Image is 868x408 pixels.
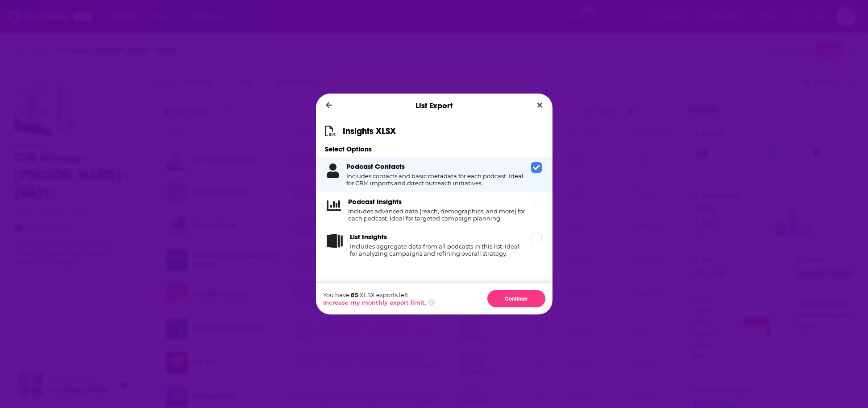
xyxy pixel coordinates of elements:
[343,126,396,137] h1: Insights XLSX
[350,243,527,257] h4: Includes aggregate data from all podcasts in this list. Ideal for analyzing campaigns and refinin...
[316,145,552,153] h3: Select Options
[316,94,552,118] div: List Export
[350,233,387,241] h3: List Insights
[348,208,527,222] h4: Includes advanced data (reach, demographics, and more) for each podcast. Ideal for targeted campa...
[348,197,402,206] h3: Podcast Insights
[346,162,405,171] h3: Podcast Contacts
[534,100,546,111] button: Close
[487,290,545,307] button: Continue
[351,291,358,298] span: 85
[346,172,527,187] h4: Includes contacts and basic metadata for each podcast. Ideal for CRM imports and direct outreach ...
[323,291,435,298] p: You have XLSX exports left.
[323,299,426,306] button: Increase my monthly export limit.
